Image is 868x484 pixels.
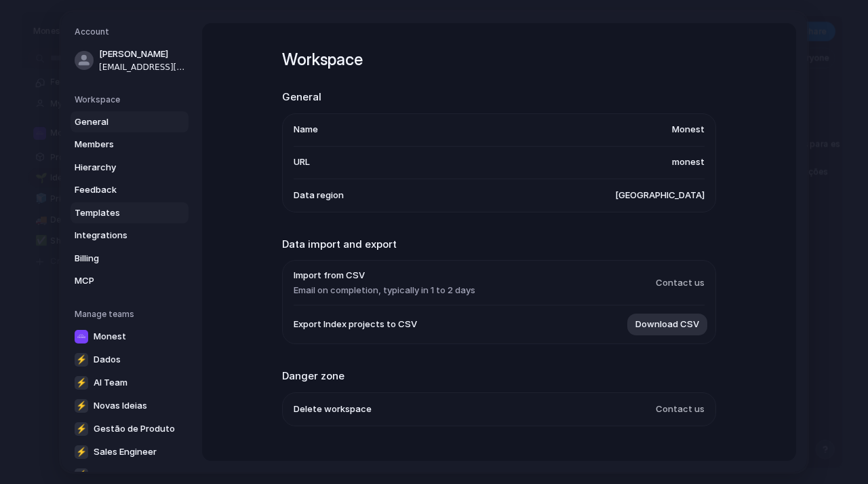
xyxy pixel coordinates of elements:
[71,156,189,178] a: Hierarchy
[75,229,161,242] span: Integrations
[294,123,318,136] span: Name
[94,376,127,390] span: AI Team
[94,468,119,482] span: Cyber
[294,189,344,202] span: Data region
[75,26,189,38] h5: Account
[75,93,189,105] h5: Workspace
[75,422,88,435] div: ⚡
[75,115,161,128] span: General
[99,48,186,61] span: [PERSON_NAME]
[71,43,189,77] a: [PERSON_NAME][EMAIL_ADDRESS][DOMAIN_NAME]
[635,318,699,331] span: Download CSV
[294,269,475,282] span: Import from CSV
[282,236,716,252] h2: Data import and export
[71,417,195,439] a: ⚡Gestão de Produto
[672,123,705,136] span: Monest
[656,276,705,290] span: Contact us
[75,138,161,151] span: Members
[75,375,88,389] div: ⚡
[94,445,157,459] span: Sales Engineer
[627,314,707,335] button: Download CSV
[672,155,705,169] span: monest
[75,445,88,458] div: ⚡
[71,270,189,292] a: MCP
[282,369,716,384] h2: Danger zone
[282,48,716,72] h1: Workspace
[71,247,189,269] a: Billing
[75,308,189,320] h5: Manage teams
[294,155,310,169] span: URL
[75,183,161,197] span: Feedback
[94,422,175,436] span: Gestão de Produto
[294,403,372,416] span: Delete workspace
[75,251,161,265] span: Billing
[75,468,88,481] div: ⚡
[282,90,716,105] h2: General
[94,399,147,413] span: Novas Ideias
[71,111,189,132] a: General
[71,348,195,370] a: ⚡Dados
[94,330,126,343] span: Monest
[71,134,189,155] a: Members
[75,206,161,219] span: Templates
[615,189,705,202] span: [GEOGRAPHIC_DATA]
[71,179,189,201] a: Feedback
[71,394,195,416] a: ⚡Novas Ideias
[99,60,186,73] span: [EMAIL_ADDRESS][DOMAIN_NAME]
[71,325,195,347] a: Monest
[71,225,189,246] a: Integrations
[94,353,121,367] span: Dados
[71,371,195,393] a: ⚡AI Team
[294,283,475,297] span: Email on completion, typically in 1 to 2 days
[75,274,161,288] span: MCP
[75,160,161,174] span: Hierarchy
[656,403,705,416] span: Contact us
[71,202,189,223] a: Templates
[294,318,417,331] span: Export Index projects to CSV
[75,398,88,412] div: ⚡
[71,441,195,462] a: ⚡Sales Engineer
[75,352,88,366] div: ⚡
